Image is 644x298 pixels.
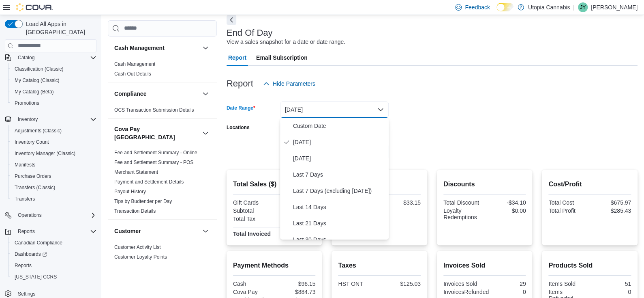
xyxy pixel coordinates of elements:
h2: Cost/Profit [548,179,631,189]
span: Purchase Orders [11,171,96,181]
span: Report [228,50,246,66]
button: Next [227,15,236,25]
a: Fee and Settlement Summary - POS [114,160,193,165]
span: Transfers (Classic) [15,184,55,191]
span: Promotions [11,98,96,108]
button: Reports [2,226,100,237]
button: [US_STATE] CCRS [8,271,100,283]
div: -$34.10 [486,199,526,206]
button: Inventory Count [8,136,100,148]
h2: Discounts [443,179,526,189]
h3: Report [227,79,253,89]
button: Inventory [15,114,41,124]
div: Invoices Sold [443,281,483,287]
div: Jason Yoo [578,2,588,12]
span: Canadian Compliance [15,240,62,246]
span: Transfers [11,194,96,204]
div: HST ONT [338,281,378,287]
div: 51 [591,281,631,287]
button: Classification (Classic) [8,63,100,75]
button: Cova Pay [GEOGRAPHIC_DATA] [201,128,210,138]
span: Payout History [114,188,146,195]
a: Transfers [11,194,38,204]
span: Catalog [18,54,34,61]
a: Adjustments (Classic) [11,126,65,136]
a: Classification (Classic) [11,64,67,74]
span: Reports [11,261,96,270]
p: | [573,2,575,12]
span: Purchase Orders [15,173,51,179]
span: Operations [15,210,96,220]
button: My Catalog (Beta) [8,86,100,97]
a: Inventory Count [11,137,52,147]
button: Cash Management [114,44,199,52]
button: Compliance [114,90,199,98]
span: Reports [18,228,35,235]
a: OCS Transaction Submission Details [114,107,194,113]
button: Purchase Orders [8,171,100,182]
span: Adjustments (Classic) [15,127,62,134]
span: Last 7 Days [293,170,385,179]
div: Total Tax [233,216,273,222]
span: Reports [15,262,32,269]
a: Promotions [11,98,43,108]
span: My Catalog (Beta) [15,89,54,95]
div: Loyalty Redemptions [443,207,483,220]
a: Payment and Settlement Details [114,179,184,185]
span: Canadian Compliance [11,238,96,248]
button: Adjustments (Classic) [8,125,100,136]
a: Fee and Settlement Summary - Online [114,150,197,155]
span: Inventory [18,116,38,123]
div: InvoicesRefunded [443,289,489,295]
span: [US_STATE] CCRS [15,274,57,280]
div: $125.03 [381,281,421,287]
span: Inventory Manager (Classic) [11,149,96,158]
div: Customer [108,242,217,294]
span: Inventory Count [15,139,49,145]
h2: Total Sales ($) [233,179,316,189]
span: Cash Out Details [114,71,151,77]
button: Transfers (Classic) [8,182,100,193]
span: Adjustments (Classic) [11,126,96,136]
button: Manifests [8,159,100,171]
div: $675.97 [591,199,631,206]
a: Cash Out Details [114,71,151,77]
span: Inventory Manager (Classic) [15,150,75,157]
a: Transaction Details [114,208,156,214]
a: Merchant Statement [114,169,158,175]
span: Load All Apps in [GEOGRAPHIC_DATA] [23,20,96,36]
span: Tips by Budtender per Day [114,198,172,205]
span: Customer Activity List [114,244,161,250]
div: $1,086.43 [276,231,316,237]
span: Promotions [15,100,39,106]
div: 0 [591,289,631,295]
a: Dashboards [11,249,50,259]
div: Total Cost [548,199,588,206]
div: $285.43 [591,207,631,214]
div: $0.00 [276,199,316,206]
span: Catalog [15,53,96,63]
span: Last 30 Days [293,235,385,244]
span: Operations [18,212,42,218]
h2: Taxes [338,261,421,270]
a: Cash Management [114,61,155,67]
img: Cova [16,3,53,11]
button: [DATE] [280,101,389,118]
span: Last 14 Days [293,202,385,212]
button: Operations [15,210,45,220]
div: Items Sold [548,281,588,287]
span: [DATE] [293,137,385,147]
div: $33.15 [381,199,421,206]
a: My Catalog (Classic) [11,76,63,85]
button: Canadian Compliance [8,237,100,248]
span: My Catalog (Classic) [15,77,60,84]
button: Compliance [201,89,210,99]
a: My Catalog (Beta) [11,87,57,97]
span: Transaction Details [114,208,156,214]
span: My Catalog (Classic) [11,76,96,85]
span: Email Subscription [256,50,308,66]
span: Dashboards [15,251,47,257]
span: Dashboards [11,249,96,259]
button: Customer [201,226,210,236]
